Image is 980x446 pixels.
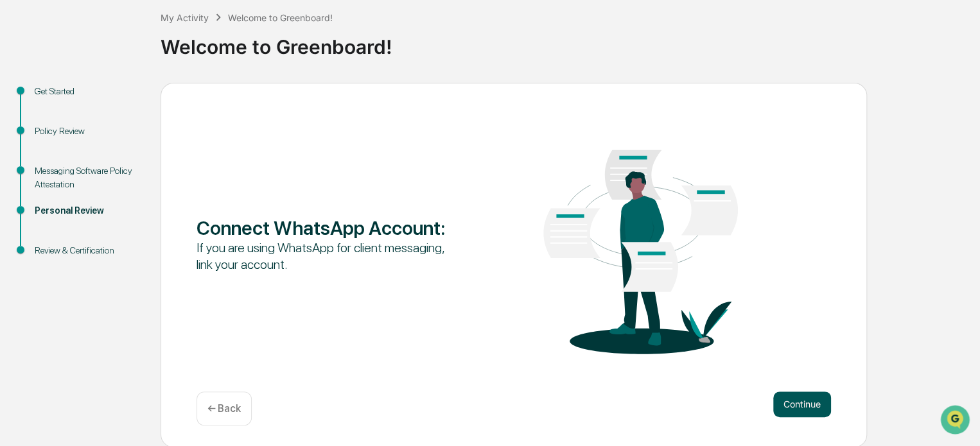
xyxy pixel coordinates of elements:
button: Start new chat [218,102,234,117]
p: ← Back [207,402,241,415]
img: 1746055101610-c473b297-6a78-478c-a979-82029cc54cd1 [13,98,36,121]
div: 🔎 [13,187,23,198]
p: How can we help? [13,27,234,47]
span: Preclearance [26,162,83,175]
span: Pylon [128,218,155,227]
div: Personal Review [35,204,140,218]
div: Welcome to Greenboard! [228,12,333,23]
div: My Activity [161,12,209,23]
a: Powered byPylon [91,217,155,227]
div: If you are using WhatsApp for client messaging, link your account. [197,239,450,273]
button: Continue [773,391,831,417]
a: 🖐️Preclearance [8,157,88,180]
div: 🖐️ [13,163,23,173]
div: Messaging Software Policy Attestation [35,164,140,191]
div: Welcome to Greenboard! [161,25,974,58]
div: Review & Certification [35,244,140,257]
div: We're available if you need us! [44,111,162,121]
div: Start new chat [44,98,211,111]
div: Connect WhatsApp Account : [197,216,450,239]
a: 🗄️Attestations [88,157,164,180]
img: Connect WhatsApp Account [514,111,767,375]
span: Data Lookup [26,186,81,199]
div: Get Started [35,85,140,98]
div: 🗄️ [93,163,103,173]
iframe: Open customer support [939,404,974,438]
span: Attestations [106,162,159,175]
a: 🔎Data Lookup [8,181,86,204]
div: Policy Review [35,124,140,138]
